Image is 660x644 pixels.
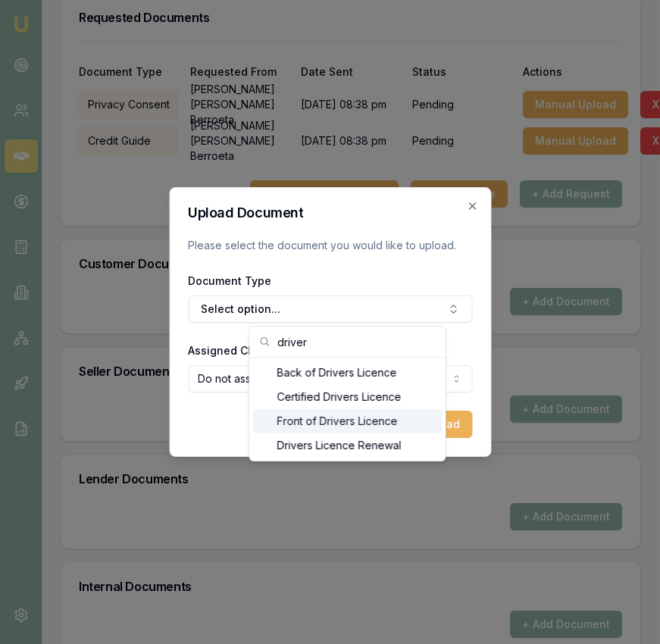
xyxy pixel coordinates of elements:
button: Select option... [188,295,472,323]
h2: Upload Document [188,206,472,220]
div: Front of Drivers Licence [253,409,443,433]
input: Search... [277,327,436,357]
label: Assigned Client [188,344,271,357]
div: Back of Drivers Licence [253,361,443,385]
div: Search... [250,358,446,461]
p: Please select the document you would like to upload. [188,238,472,253]
label: Document Type [188,274,271,287]
div: Drivers Licence Renewal [253,433,443,458]
div: Certified Drivers Licence [253,385,443,409]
